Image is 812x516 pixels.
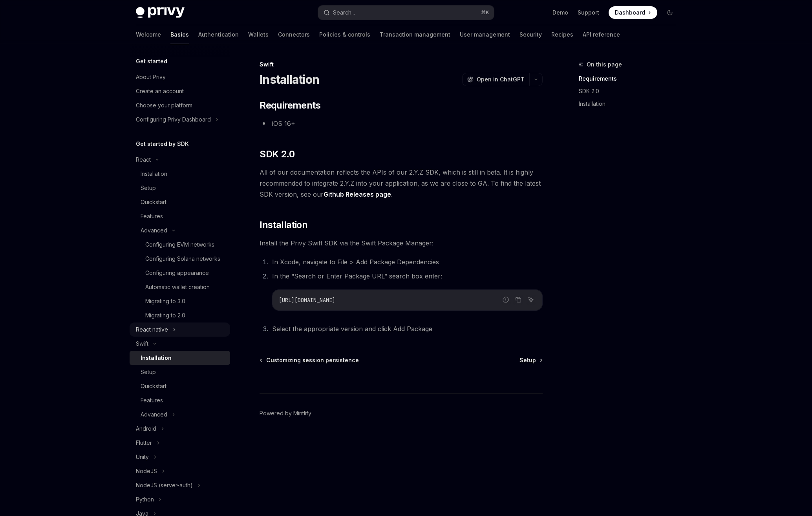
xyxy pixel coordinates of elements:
a: Installation [130,351,230,365]
a: User management [460,25,510,44]
a: Wallets [248,25,269,44]
div: Advanced [141,226,167,235]
a: Quickstart [130,379,230,393]
a: Policies & controls [319,25,370,44]
a: Transaction management [380,25,450,44]
a: Configuring EVM networks [130,238,230,252]
a: Powered by Mintlify [260,409,311,417]
button: Ask AI [526,295,536,305]
a: Automatic wallet creation [130,280,230,294]
div: Automatic wallet creation [145,282,210,292]
a: Quickstart [130,195,230,209]
div: Python [136,495,154,504]
div: Features [141,396,163,405]
div: NodeJS (server-auth) [136,481,193,490]
div: Choose your platform [136,101,192,110]
h5: Get started by SDK [136,139,189,149]
span: SDK 2.0 [260,148,294,160]
a: Installation [130,167,230,181]
span: All of our documentation reflects the APIs of our 2.Y.Z SDK, which is still in beta. It is highly... [260,167,543,200]
div: Migrating to 2.0 [145,311,185,320]
div: Swift [136,339,148,348]
a: Connectors [278,25,310,44]
a: Security [519,25,542,44]
a: Demo [552,9,568,17]
a: Features [130,209,230,223]
div: NodeJS [136,466,157,476]
a: Requirements [579,72,682,85]
div: Features [141,212,163,221]
button: Toggle dark mode [664,6,676,19]
button: Copy the contents from the code block [513,295,523,305]
span: Install the Privy Swift SDK via the Swift Package Manager: [260,238,543,249]
a: Installation [579,98,682,110]
button: Report incorrect code [501,295,511,305]
div: About Privy [136,72,166,82]
a: Migrating to 3.0 [130,294,230,308]
a: Github Releases page [324,190,391,199]
a: Welcome [136,25,161,44]
a: Customizing session persistence [260,356,359,364]
a: Recipes [551,25,573,44]
div: Setup [141,183,156,193]
button: Search...⌘K [318,6,494,20]
div: Swift [260,61,543,68]
a: Configuring appearance [130,266,230,280]
div: React native [136,325,168,334]
div: React [136,155,151,164]
div: Advanced [141,410,167,419]
h1: Installation [260,72,319,87]
div: Setup [141,367,156,377]
div: Configuring Privy Dashboard [136,115,211,124]
div: Search... [333,8,355,17]
span: ⌘ K [481,9,489,16]
a: About Privy [130,70,230,84]
span: Open in ChatGPT [477,76,525,83]
a: SDK 2.0 [579,85,682,98]
button: Open in ChatGPT [462,73,529,86]
span: Installation [260,219,307,231]
a: Dashboard [609,6,657,19]
h5: Get started [136,57,167,66]
div: Configuring Solana networks [145,254,220,264]
span: [URL][DOMAIN_NAME] [279,297,335,304]
a: Setup [130,365,230,379]
div: Configuring appearance [145,268,209,278]
li: In Xcode, navigate to File > Add Package Dependencies [270,256,543,267]
span: Requirements [260,99,320,112]
a: Features [130,393,230,407]
div: Flutter [136,438,152,448]
a: Support [578,9,599,17]
div: Unity [136,452,149,462]
div: Installation [141,353,172,363]
a: Choose your platform [130,98,230,112]
span: Setup [519,356,536,364]
span: On this page [587,60,622,69]
li: iOS 16+ [260,118,543,129]
img: dark logo [136,7,185,18]
a: Basics [170,25,189,44]
span: Customizing session persistence [266,356,359,364]
a: Migrating to 2.0 [130,308,230,322]
a: API reference [583,25,620,44]
div: Android [136,424,156,433]
div: Configuring EVM networks [145,240,214,249]
div: Quickstart [141,197,166,207]
div: Migrating to 3.0 [145,297,185,306]
a: Create an account [130,84,230,98]
a: Authentication [198,25,239,44]
a: Setup [130,181,230,195]
div: Create an account [136,87,184,96]
a: Setup [519,356,542,364]
a: Configuring Solana networks [130,252,230,266]
div: Quickstart [141,381,166,391]
span: Dashboard [615,9,645,17]
li: Select the appropriate version and click Add Package [270,323,543,334]
div: Installation [141,169,167,179]
li: In the “Search or Enter Package URL” search box enter: [270,271,543,311]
